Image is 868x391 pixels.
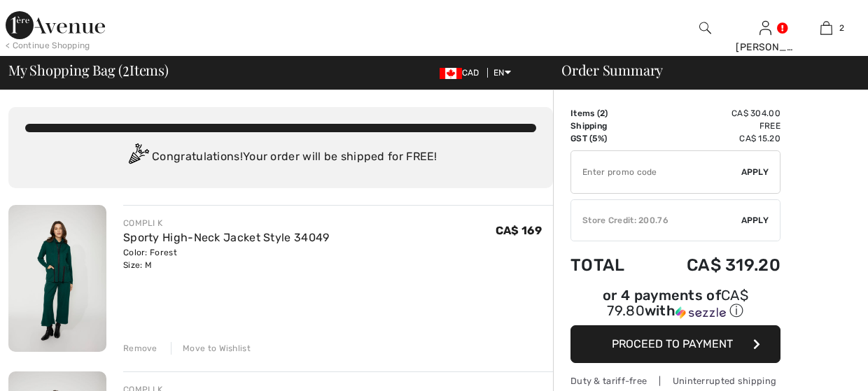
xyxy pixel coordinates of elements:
[570,120,647,132] td: Shipping
[6,39,90,52] div: < Continue Shopping
[699,20,711,36] img: search the website
[612,337,733,350] span: Proceed to Payment
[440,68,485,78] span: CAD
[647,107,780,120] td: CA$ 304.00
[647,132,780,145] td: CA$ 15.20
[797,20,856,36] a: 2
[8,63,169,77] span: My Shopping Bag ( Items)
[570,325,780,363] button: Proceed to Payment
[647,241,780,289] td: CA$ 319.20
[741,214,769,227] span: Apply
[647,120,780,132] td: Free
[122,59,129,78] span: 2
[25,143,536,171] div: Congratulations! Your order will be shipped for FREE!
[736,40,795,55] div: [PERSON_NAME]
[607,287,748,319] span: CA$ 79.80
[6,11,105,39] img: 1ère Avenue
[839,22,844,34] span: 2
[759,20,771,36] img: My Info
[440,68,462,79] img: Canadian Dollar
[493,68,511,78] span: EN
[570,289,780,320] div: or 4 payments of with
[123,217,330,229] div: COMPLI K
[570,241,647,289] td: Total
[123,342,157,355] div: Remove
[124,143,152,171] img: Congratulation2.svg
[820,20,832,36] img: My Bag
[741,166,769,178] span: Apply
[123,246,330,271] div: Color: Forest Size: M
[571,151,741,193] input: Promo code
[570,374,780,388] div: Duty & tariff-free | Uninterrupted shipping
[675,306,726,319] img: Sezzle
[171,342,251,355] div: Move to Wishlist
[123,231,330,244] a: Sporty High-Neck Jacket Style 34049
[759,21,771,34] a: Sign In
[570,289,780,325] div: or 4 payments ofCA$ 79.80withSezzle Click to learn more about Sezzle
[571,214,741,227] div: Store Credit: 200.76
[8,205,106,352] img: Sporty High-Neck Jacket Style 34049
[600,108,605,118] span: 2
[570,132,647,145] td: GST (5%)
[545,63,860,77] div: Order Summary
[570,107,647,120] td: Items ( )
[496,224,542,237] span: CA$ 169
